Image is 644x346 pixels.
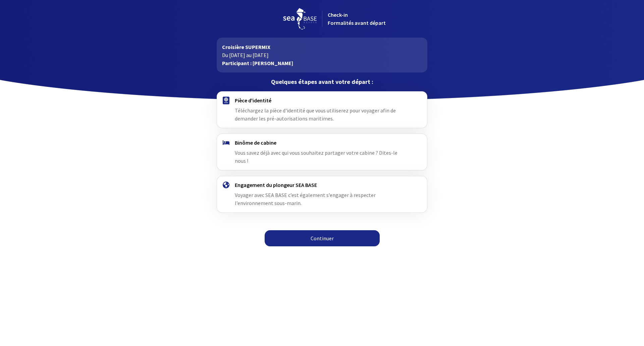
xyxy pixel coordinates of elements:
h4: Pièce d'identité [235,97,409,104]
img: binome.svg [223,140,229,145]
span: Vous savez déjà avec qui vous souhaitez partager votre cabine ? Dites-le nous ! [235,149,397,164]
p: Du [DATE] au [DATE] [222,51,422,59]
h4: Binôme de cabine [235,139,409,146]
p: Croisière SUPERMIX [222,43,422,51]
a: Continuer [265,230,380,246]
span: Téléchargez la pièce d'identité que vous utiliserez pour voyager afin de demander les pré-autoris... [235,107,396,122]
img: passport.svg [223,97,229,104]
p: Participant : [PERSON_NAME] [222,59,422,67]
img: engagement.svg [223,182,229,188]
span: Voyager avec SEA BASE c’est également s’engager à respecter l’environnement sous-marin. [235,192,376,206]
img: logo_seabase.svg [283,8,317,30]
h4: Engagement du plongeur SEA BASE [235,182,409,188]
p: Quelques étapes avant votre départ : [217,78,427,86]
span: Check-in Formalités avant départ [328,11,386,26]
